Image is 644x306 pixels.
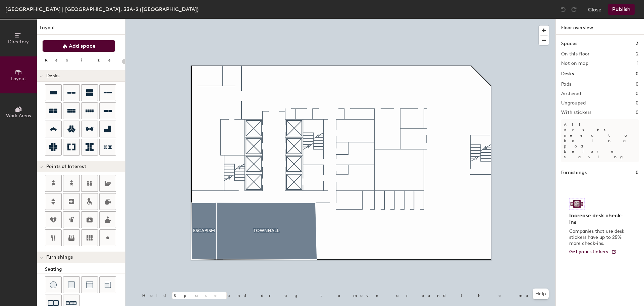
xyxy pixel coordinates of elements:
h2: 0 [636,82,639,87]
button: Publish [608,4,635,15]
img: Cushion [68,281,75,288]
h1: Layout [37,24,125,35]
h2: 2 [636,51,639,57]
h1: 3 [636,40,639,47]
h1: Floor overview [556,19,644,35]
button: Stool [45,276,62,293]
button: Close [588,4,601,15]
div: Resize [45,57,119,63]
span: Furnishings [46,255,73,260]
h4: Increase desk check-ins [569,212,627,226]
img: Stool [50,281,57,288]
h1: 0 [636,169,639,176]
h2: Pods [561,82,571,87]
button: Help [533,289,549,299]
img: Couch (corner) [104,281,111,288]
span: Add space [69,43,96,49]
button: Cushion [63,276,80,293]
h1: Desks [561,70,574,78]
span: Work Areas [6,113,31,119]
h2: Not on map [561,61,588,66]
h2: 0 [636,91,639,96]
h2: Ungrouped [561,100,586,106]
p: Companies that use desk stickers have up to 25% more check-ins. [569,228,627,247]
span: Desks [46,73,59,79]
h2: On this floor [561,51,590,57]
h2: 0 [636,100,639,106]
h1: Spaces [561,40,577,47]
button: Add space [42,40,115,52]
a: Get your stickers [569,249,616,255]
span: Directory [8,39,29,45]
img: Undo [560,6,567,13]
p: All desks need to be in a pod before saving [561,119,639,162]
button: Couch (middle) [81,276,98,293]
h2: Archived [561,91,581,96]
img: Sticker logo [569,198,585,210]
button: Couch (corner) [99,276,116,293]
span: Get your stickers [569,249,608,255]
h2: 1 [637,61,639,66]
span: Layout [11,76,26,82]
h1: Furnishings [561,169,587,176]
span: Points of Interest [46,164,86,169]
h1: 0 [636,70,639,78]
div: [GEOGRAPHIC_DATA] | [GEOGRAPHIC_DATA], 33A-2 ([GEOGRAPHIC_DATA]) [5,5,199,13]
img: Couch (middle) [86,281,93,288]
h2: 0 [636,110,639,115]
h2: With stickers [561,110,592,115]
img: Redo [571,6,577,13]
div: Seating [45,266,125,273]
